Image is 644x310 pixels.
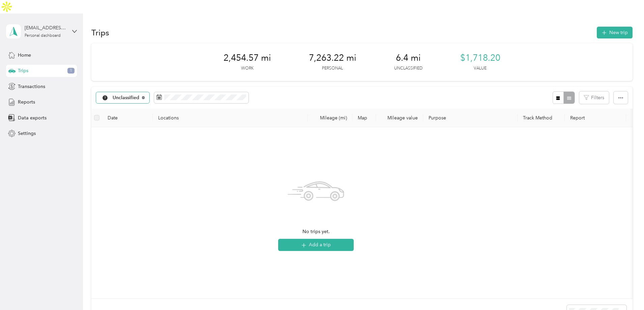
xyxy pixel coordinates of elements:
[25,24,67,31] div: [EMAIL_ADDRESS][DOMAIN_NAME]
[224,53,271,63] span: 2,454.57 mi
[153,109,308,127] th: Locations
[102,109,153,127] th: Date
[67,68,75,74] span: 1
[241,65,254,72] p: Work
[18,83,45,90] span: Transactions
[396,53,421,63] span: 6.4 mi
[606,272,644,310] iframe: Everlance-gr Chat Button Frame
[18,67,28,74] span: Trips
[18,52,31,59] span: Home
[308,109,352,127] th: Mileage (mi)
[113,95,140,100] span: Unclassified
[18,130,36,137] span: Settings
[518,109,565,127] th: Track Method
[302,228,330,235] span: No trips yet.
[376,109,423,127] th: Mileage value
[579,91,609,104] button: Filters
[18,114,47,121] span: Data exports
[91,29,109,36] h1: Trips
[565,109,626,127] th: Report
[18,98,35,106] span: Reports
[597,27,633,38] button: New trip
[322,65,343,72] p: Personal
[423,109,518,127] th: Purpose
[394,65,422,72] p: Unclassified
[460,53,500,63] span: $1,718.20
[309,53,356,63] span: 7,263.22 mi
[352,109,376,127] th: Map
[278,239,354,251] button: Add a trip
[25,34,61,38] div: Personal dashboard
[474,65,487,72] p: Value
